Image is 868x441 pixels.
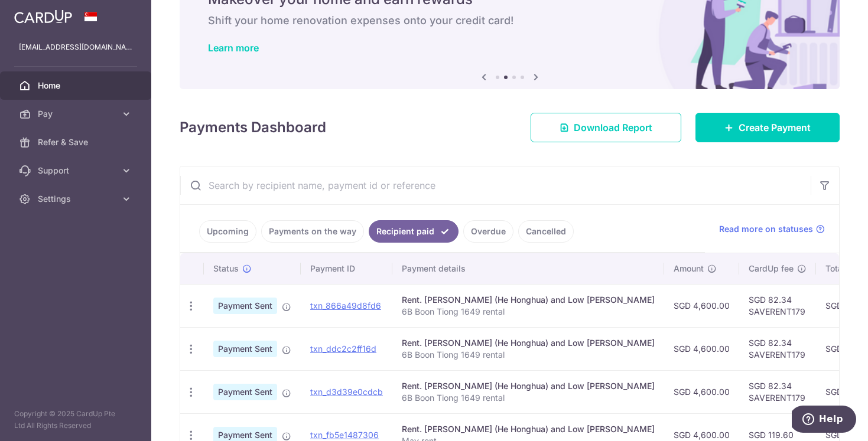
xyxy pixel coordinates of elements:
[739,327,816,370] td: SGD 82.34 SAVERENT179
[310,430,379,440] a: txn_fb5e1487306
[402,349,655,361] p: 6B Boon Tiong 1649 rental
[213,298,277,314] span: Payment Sent
[199,220,256,243] a: Upcoming
[719,223,825,235] a: Read more on statuses
[213,263,239,275] span: Status
[739,120,811,135] span: Create Payment
[38,108,116,120] span: Pay
[402,306,655,318] p: 6B Boon Tiong 1649 rental
[664,370,739,413] td: SGD 4,600.00
[14,9,72,24] img: CardUp
[825,263,864,275] span: Total amt.
[301,253,392,284] th: Payment ID
[531,113,681,142] a: Download Report
[739,284,816,327] td: SGD 82.34 SAVERENT179
[261,220,364,243] a: Payments on the way
[38,165,116,177] span: Support
[213,341,277,357] span: Payment Sent
[180,117,326,138] h4: Payments Dashboard
[719,223,813,235] span: Read more on statuses
[369,220,459,243] a: Recipient paid
[402,337,655,349] div: Rent. [PERSON_NAME] (He Honghua) and Low [PERSON_NAME]
[749,263,794,275] span: CardUp fee
[310,387,383,397] a: txn_d3d39e0cdcb
[739,370,816,413] td: SGD 82.34 SAVERENT179
[213,384,277,400] span: Payment Sent
[664,327,739,370] td: SGD 4,600.00
[574,120,652,135] span: Download Report
[518,220,574,243] a: Cancelled
[180,166,811,204] input: Search by recipient name, payment id or reference
[674,263,704,275] span: Amount
[38,136,116,148] span: Refer & Save
[38,80,116,92] span: Home
[402,392,655,404] p: 6B Boon Tiong 1649 rental
[463,220,513,243] a: Overdue
[392,253,664,284] th: Payment details
[402,380,655,392] div: Rent. [PERSON_NAME] (He Honghua) and Low [PERSON_NAME]
[310,344,376,354] a: txn_ddc2c2ff16d
[792,406,856,435] iframe: Opens a widget where you can find more information
[19,41,132,53] p: [EMAIL_ADDRESS][DOMAIN_NAME]
[402,423,655,435] div: Rent. [PERSON_NAME] (He Honghua) and Low [PERSON_NAME]
[695,113,840,142] a: Create Payment
[310,300,381,311] a: txn_866a49d8fd6
[38,193,116,205] span: Settings
[208,14,811,28] h6: Shift your home renovation expenses onto your credit card!
[402,294,655,306] div: Rent. [PERSON_NAME] (He Honghua) and Low [PERSON_NAME]
[664,284,739,327] td: SGD 4,600.00
[208,42,259,54] a: Learn more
